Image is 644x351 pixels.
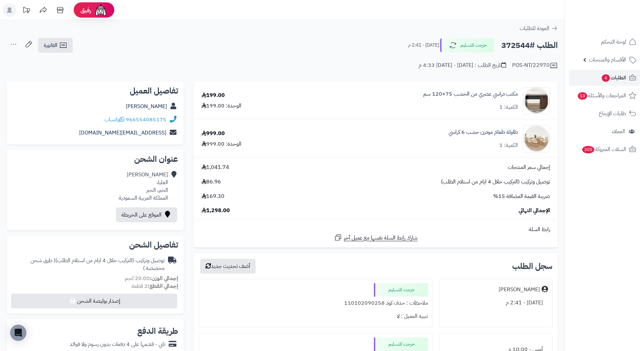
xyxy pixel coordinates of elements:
[601,37,626,47] span: لوحة التحكم
[569,123,640,140] a: العملاء
[374,283,428,297] div: خرجت للتسليم
[589,55,626,65] span: الأقسام والمنتجات
[12,257,165,272] div: توصيل وتركيب (التركيب خلال 4 ايام من استلام الطلب)
[523,125,550,152] img: 1751797083-1-90x90.jpg
[569,70,640,86] a: الطلبات4
[569,141,640,157] a: السلات المتروكة305
[80,6,91,14] span: رفيق
[499,286,540,294] div: [PERSON_NAME]
[30,256,165,272] span: ( طرق شحن مخصصة )
[512,61,558,70] div: POS-NT/22970
[201,140,241,148] div: الوحدة: 999.00
[374,337,428,351] div: خرجت للتسليم
[612,127,625,136] span: العملاء
[440,38,494,52] button: خرجت للتسليم
[201,92,225,99] div: 199.00
[201,102,241,110] div: الوحدة: 199.00
[569,105,640,122] a: طلبات الإرجاع
[334,233,418,242] a: شارك رابط السلة نفسها مع عميل آخر
[12,241,178,249] h2: تفاصيل الشحن
[104,116,124,124] a: واتساب
[12,87,178,95] h2: تفاصيل العميل
[519,207,550,215] span: الإجمالي النهائي
[38,38,73,53] a: الفاتورة
[18,3,35,19] a: تحديثات المنصة
[569,87,640,104] a: المراجعات والأسئلة13
[499,142,518,149] div: الكمية: 1
[520,24,549,32] span: العودة للطلبات
[602,74,610,82] span: 4
[137,327,178,335] h2: طريقة الدفع
[408,42,439,49] small: [DATE] - 2:41 م
[204,310,428,323] div: تنبيه العميل : لا
[119,171,168,202] div: [PERSON_NAME] العليا، الخبر، الخبر المملكة العربية السعودية
[520,24,558,32] a: العودة للطلبات
[344,234,418,242] span: شارك رابط السلة نفسها مع عميل آخر
[79,129,166,137] a: [EMAIL_ADDRESS][DOMAIN_NAME]
[125,274,178,282] small: 20.00 كجم
[578,92,587,100] span: 13
[599,109,626,118] span: طلبات الإرجاع
[94,3,108,17] img: ai-face.png
[569,34,640,50] a: لوحة التحكم
[148,282,178,290] strong: إجمالي القطع:
[582,146,594,153] span: 305
[12,155,178,163] h2: عنوان الشحن
[10,325,26,341] div: Open Intercom Messenger
[499,103,518,111] div: الكمية: 1
[423,90,518,98] a: مكتب دراسي عصري من الخشب 75×120 سم
[441,178,550,186] span: توصيل وتركيب (التركيب خلال 4 ايام من استلام الطلب)
[150,274,178,282] strong: إجمالي الوزن:
[126,102,167,110] a: [PERSON_NAME]
[116,207,177,222] a: الموقع على الخريطة
[132,282,178,290] small: 2 قطعة
[419,61,506,69] div: تاريخ الطلب : [DATE] - [DATE] 4:33 م
[493,193,550,200] span: ضريبة القيمة المضافة 15%
[204,297,428,310] div: ملاحظات : حذف كود 110102090258
[126,116,166,124] a: 966554085175
[598,17,638,31] img: logo-2.png
[512,262,552,270] h3: سجل الطلب
[196,226,555,233] div: رابط السلة
[449,128,518,136] a: طاولة طعام مودرن خشب 6 كراسي
[70,341,165,348] div: تابي - قسّمها على 4 دفعات بدون رسوم ولا فوائد
[201,178,221,186] span: 86.96
[501,39,558,52] h2: الطلب #372544
[200,259,256,274] button: أضف تحديث جديد
[577,91,626,100] span: المراجعات والأسئلة
[508,164,550,171] span: إجمالي سعر المنتجات
[581,145,626,154] span: السلات المتروكة
[201,193,224,200] span: 169.30
[11,294,177,308] button: إصدار بوليصة الشحن
[201,207,230,215] span: 1,298.00
[201,164,229,171] span: 1,041.74
[444,296,548,309] div: [DATE] - 2:41 م
[523,87,550,114] img: 1751106397-1-90x90.jpg
[44,41,57,49] span: الفاتورة
[601,73,626,82] span: الطلبات
[201,130,225,137] div: 999.00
